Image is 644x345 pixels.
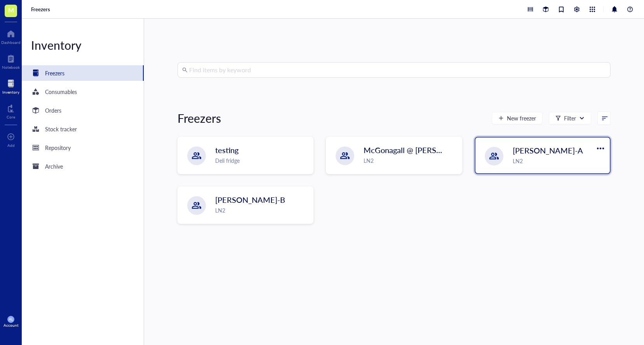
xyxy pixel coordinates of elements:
[178,110,221,126] div: Freezers
[2,77,19,94] a: Inventory
[1,40,21,45] div: Dashboard
[507,115,536,121] span: New freezer
[2,90,19,94] div: Inventory
[215,194,285,205] span: [PERSON_NAME]-B
[513,157,605,165] div: LN2
[7,115,15,119] div: Core
[215,206,308,214] div: LN2
[22,103,144,118] a: Orders
[564,114,576,122] div: Filter
[22,159,144,174] a: Archive
[45,162,63,171] div: Archive
[492,112,543,124] button: New freezer
[9,317,13,321] span: AL
[22,65,144,81] a: Freezers
[45,87,77,96] div: Consumables
[22,121,144,137] a: Stock tracker
[364,145,477,155] span: McGonagall @ [PERSON_NAME]
[7,143,15,148] div: Add
[2,65,20,70] div: Notebook
[215,156,308,165] div: Deli fridge
[1,28,21,45] a: Dashboard
[8,5,14,15] span: M
[45,106,61,115] div: Orders
[364,156,457,165] div: LN2
[45,69,64,77] div: Freezers
[215,145,238,155] span: testing
[22,84,144,99] a: Consumables
[22,140,144,155] a: Repository
[22,37,144,53] div: Inventory
[3,323,19,328] div: Account
[7,102,15,119] a: Core
[31,6,52,13] a: Freezers
[2,52,20,70] a: Notebook
[513,145,583,156] span: [PERSON_NAME]-A
[45,143,71,152] div: Repository
[45,125,77,133] div: Stock tracker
